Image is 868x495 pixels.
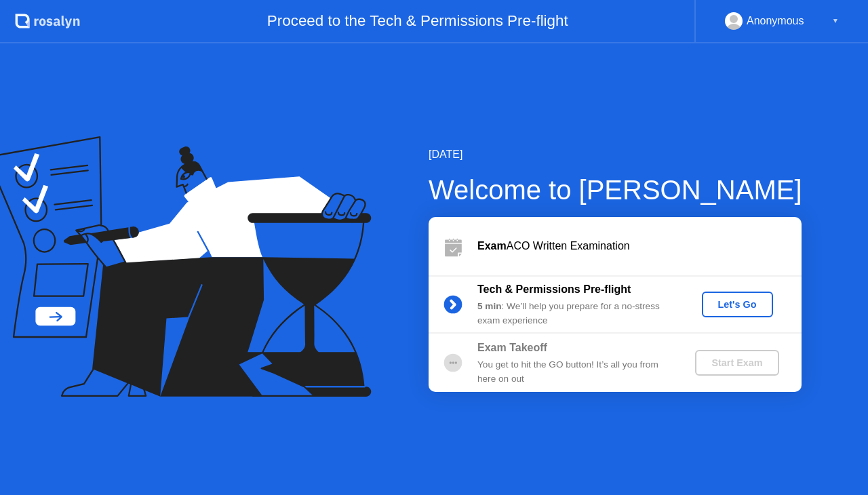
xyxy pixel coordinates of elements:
[832,12,839,30] div: ▼
[429,170,802,210] div: Welcome to [PERSON_NAME]
[701,357,773,368] div: Start Exam
[477,358,673,386] div: You get to hit the GO button! It’s all you from here on out
[477,283,631,295] b: Tech & Permissions Pre-flight
[707,299,768,310] div: Let's Go
[477,342,547,353] b: Exam Takeoff
[477,240,507,252] b: Exam
[477,238,802,254] div: ACO Written Examination
[477,300,673,328] div: : We’ll help you prepare for a no-stress exam experience
[477,301,502,311] b: 5 min
[695,350,778,376] button: Start Exam
[702,292,773,317] button: Let's Go
[429,146,802,163] div: [DATE]
[747,12,804,30] div: Anonymous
